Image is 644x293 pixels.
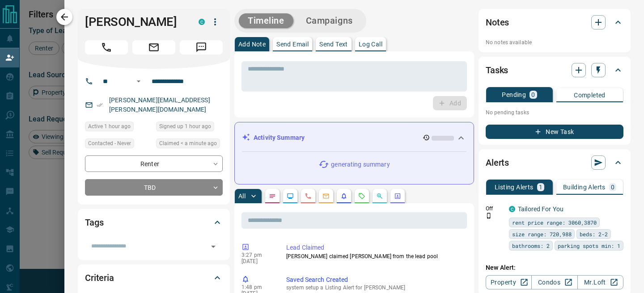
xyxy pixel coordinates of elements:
svg: Calls [305,193,312,200]
span: Call [85,40,128,54]
span: beds: 2-2 [580,230,608,239]
div: Tasks [486,59,623,81]
svg: Email Verified [97,102,103,108]
button: Campaigns [297,13,362,28]
p: 0 [611,184,614,190]
p: Send Email [276,41,309,47]
p: [PERSON_NAME] claimed [PERSON_NAME] from the lead pool [286,252,463,260]
span: bathrooms: 2 [512,241,550,250]
span: parking spots min: 1 [558,241,620,250]
p: Log Call [359,41,382,47]
p: Listing Alerts [495,184,534,190]
p: Add Note [238,41,266,47]
button: New Task [486,125,623,139]
svg: Notes [269,193,276,200]
p: 0 [531,92,535,98]
svg: Opportunities [376,193,383,200]
a: Property [486,275,532,289]
div: Fri Sep 12 2025 [156,121,223,134]
p: Off [486,205,504,213]
p: New Alert: [486,263,623,272]
h2: Notes [486,15,509,29]
span: Email [132,40,175,54]
p: Lead Claimed [286,243,463,252]
button: Open [133,76,144,87]
button: Open [207,240,220,253]
p: Activity Summary [254,133,305,142]
span: Claimed < a minute ago [159,139,217,148]
svg: Emails [322,193,330,200]
div: Tags [85,212,223,233]
p: 1 [539,184,542,190]
button: Timeline [239,13,293,28]
svg: Listing Alerts [340,193,347,200]
p: Saved Search Created [286,275,463,285]
span: Message [180,40,223,54]
a: Condos [531,275,577,289]
p: system setup a Listing Alert for [PERSON_NAME] [286,285,463,291]
p: All [238,193,246,199]
span: rent price range: 3060,3870 [512,218,597,227]
h1: [PERSON_NAME] [85,15,185,29]
div: condos.ca [509,206,515,212]
h2: Tasks [486,63,508,77]
h2: Criteria [85,271,114,285]
div: Renter [85,155,223,172]
div: Notes [486,12,623,33]
p: generating summary [331,160,390,169]
h2: Alerts [486,155,509,170]
p: Building Alerts [563,184,606,190]
p: 3:27 pm [241,252,273,258]
svg: Requests [358,193,365,200]
p: Completed [574,92,606,98]
p: No pending tasks [486,106,623,119]
div: Alerts [486,152,623,173]
svg: Push Notification Only [486,213,492,219]
div: Criteria [85,267,223,289]
div: Activity Summary [242,130,466,146]
span: Active 1 hour ago [88,122,131,131]
span: Signed up 1 hour ago [159,122,211,131]
p: 1:48 pm [241,284,273,290]
div: Fri Sep 12 2025 [156,138,223,151]
a: [PERSON_NAME][EMAIL_ADDRESS][PERSON_NAME][DOMAIN_NAME] [109,96,210,113]
svg: Agent Actions [394,193,401,200]
a: Tailored For You [518,205,563,213]
div: Fri Sep 12 2025 [85,121,152,134]
p: [DATE] [241,258,273,264]
p: No notes available [486,38,623,46]
span: Contacted - Never [88,139,131,148]
h2: Tags [85,215,103,230]
p: Pending [502,92,526,98]
svg: Lead Browsing Activity [287,193,294,200]
div: condos.ca [199,19,205,25]
span: size range: 720,988 [512,230,572,239]
a: Mr.Loft [577,275,623,289]
p: Send Text [319,41,348,47]
div: TBD [85,179,223,196]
